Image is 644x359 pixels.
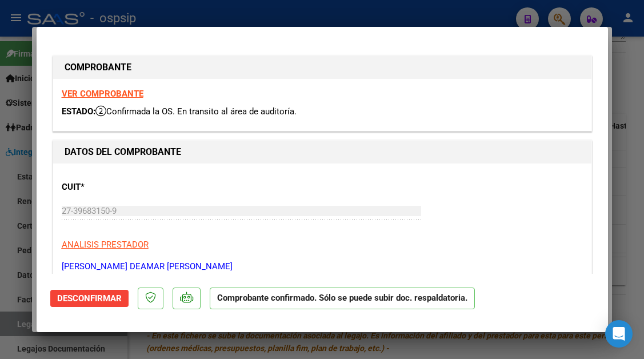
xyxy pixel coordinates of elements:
[62,260,583,273] p: [PERSON_NAME] DEAMAR [PERSON_NAME]
[62,106,95,117] span: ESTADO:
[605,320,633,348] div: Open Intercom Messenger
[62,89,143,99] a: VER COMPROBANTE
[57,293,122,304] span: Desconfirmar
[210,288,475,310] p: Comprobante confirmado. Sólo se puede subir doc. respaldatoria.
[62,181,218,194] p: CUIT
[65,62,131,73] strong: COMPROBANTE
[95,106,297,117] span: Confirmada la OS. En transito al área de auditoría.
[50,290,129,307] button: Desconfirmar
[62,240,149,250] span: ANALISIS PRESTADOR
[65,146,181,157] strong: DATOS DEL COMPROBANTE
